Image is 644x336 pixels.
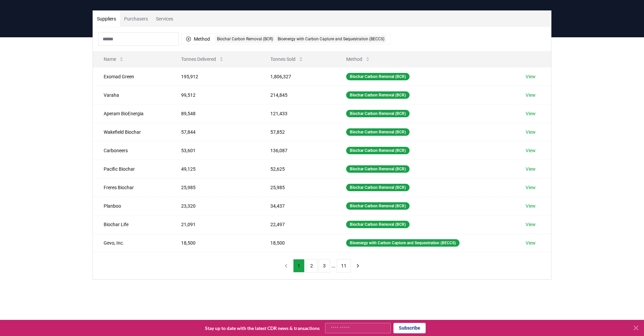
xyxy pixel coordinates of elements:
td: 18,500 [170,234,260,252]
td: 25,985 [170,178,260,197]
button: Tonnes Delivered [176,52,229,66]
td: Exomad Green [93,67,170,86]
td: 53,601 [170,141,260,160]
td: 57,844 [170,123,260,141]
td: Planboo [93,197,170,215]
td: 214,845 [260,86,335,104]
td: 34,437 [260,197,335,215]
div: Bioenergy with Carbon Capture and Sequestration (BECCS) [346,239,460,247]
td: Freres Biochar [93,178,170,197]
td: Wakefield Biochar [93,123,170,141]
a: View [526,92,536,98]
td: 57,852 [260,123,335,141]
div: Biochar Carbon Removal (BCR) [346,165,410,173]
td: 121,433 [260,104,335,123]
div: Biochar Carbon Removal (BCR) [346,73,410,80]
a: View [526,110,536,117]
button: next page [352,259,364,272]
td: Carboneers [93,141,170,160]
td: Varaha [93,86,170,104]
td: 18,500 [260,234,335,252]
td: Biochar Life [93,215,170,234]
td: 25,985 [260,178,335,197]
div: Biochar Carbon Removal (BCR) [346,91,410,99]
div: Biochar Carbon Removal (BCR) [346,184,410,191]
li: ... [331,262,335,270]
div: Biochar Carbon Removal (BCR) [346,202,410,210]
td: 22,497 [260,215,335,234]
td: Aperam BioEnergia [93,104,170,123]
button: 2 [306,259,317,272]
button: 3 [319,259,330,272]
div: Biochar Carbon Removal (BCR) [346,128,410,136]
a: View [526,129,536,135]
td: 23,320 [170,197,260,215]
a: View [526,166,536,172]
button: 11 [337,259,351,272]
td: 21,091 [170,215,260,234]
a: View [526,184,536,191]
td: 49,125 [170,160,260,178]
div: Bioenergy with Carbon Capture and Sequestration (BECCS) [276,35,386,43]
button: Name [98,52,129,66]
td: 89,548 [170,104,260,123]
td: Pacific Biochar [93,160,170,178]
a: View [526,73,536,80]
div: Biochar Carbon Removal (BCR) [215,35,275,43]
button: Method [341,52,376,66]
td: Gevo, Inc. [93,234,170,252]
td: 52,625 [260,160,335,178]
button: 1 [293,259,305,272]
button: Suppliers [93,11,120,27]
button: Purchasers [120,11,152,27]
div: Biochar Carbon Removal (BCR) [346,221,410,228]
td: 195,912 [170,67,260,86]
div: Biochar Carbon Removal (BCR) [346,110,410,117]
a: View [526,203,536,209]
td: 99,512 [170,86,260,104]
td: 1,806,327 [260,67,335,86]
a: View [526,240,536,246]
a: View [526,221,536,228]
button: Tonnes Sold [265,52,309,66]
div: Biochar Carbon Removal (BCR) [346,147,410,154]
a: View [526,147,536,154]
button: Services [152,11,177,27]
button: MethodBiochar Carbon Removal (BCR)Bioenergy with Carbon Capture and Sequestration (BECCS) [181,34,390,44]
td: 136,087 [260,141,335,160]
